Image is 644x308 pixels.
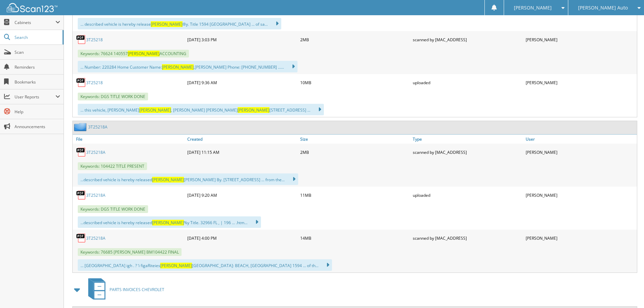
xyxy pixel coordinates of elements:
span: Cabinets [15,20,55,25]
a: 3T25218A [88,124,108,130]
div: scanned by [MAC_ADDRESS] [411,145,524,159]
img: folder2.png [74,123,88,131]
span: Reminders [15,64,60,70]
div: [DATE] 9:20 AM [186,188,299,202]
span: [PERSON_NAME] [514,6,552,10]
img: PDF.png [76,233,86,243]
div: [PERSON_NAME] [524,33,637,46]
span: Keywords: 76685 [PERSON_NAME] BM104422 FINAL [78,248,182,256]
span: [PERSON_NAME] Auto [578,6,628,10]
a: 3T25218A [86,192,105,198]
span: Bookmarks [15,79,60,85]
a: PARTS INVOICES CHEVROLET [84,276,164,303]
span: Search [15,34,59,40]
a: Created [186,135,299,144]
div: scanned by [MAC_ADDRESS] [411,231,524,245]
div: [PERSON_NAME] [524,76,637,89]
div: [DATE] 4:00 PM [186,231,299,245]
span: [PERSON_NAME] [162,64,194,70]
span: User Reports [15,94,55,100]
a: 3T25218A [86,235,105,241]
span: [PERSON_NAME] [152,220,184,226]
div: ...described vehicle is hereby released [PERSON_NAME] By. [STREET_ADDRESS] ... from the... [78,173,298,185]
div: 2MB [299,145,411,159]
a: User [524,135,637,144]
span: PARTS INVOICES CHEVROLET [110,287,164,292]
span: Keywords: DGS TITLE WORK DONE [78,205,148,213]
div: 14MB [299,231,411,245]
span: Announcements [15,124,60,129]
a: 3T25218 [86,80,103,86]
img: scan123-logo-white.svg [7,3,57,12]
span: [PERSON_NAME] [151,21,183,27]
div: ... this vehicle, [PERSON_NAME] , [PERSON_NAME] [PERSON_NAME] [STREET_ADDRESS] ... [78,104,324,115]
div: [DATE] 11:15 AM [186,145,299,159]
div: ... Number: 220284 Home Customer Name: ,[PERSON_NAME] Phone: [PHONE_NUMBER] ...... [78,61,297,72]
div: uploaded [411,76,524,89]
img: PDF.png [76,77,86,88]
div: [DATE] 3:03 PM [186,33,299,46]
a: File [73,135,186,144]
span: [PERSON_NAME] [160,263,192,268]
div: ... described vehicle is hereby release ®y. Title 1594 [GEOGRAPHIC_DATA] ... of sa... [78,18,281,29]
div: [DATE] 9:36 AM [186,76,299,89]
div: uploaded [411,188,524,202]
img: PDF.png [76,147,86,157]
img: PDF.png [76,34,86,45]
a: Size [299,135,411,144]
span: [PERSON_NAME] [152,177,184,183]
span: Keywords: 76624 140557 ACCOUNTING [78,50,189,57]
iframe: Chat Widget [610,276,644,308]
a: 3T25218 [86,37,103,43]
span: [PERSON_NAME] [238,107,269,113]
a: Type [411,135,524,144]
div: 2MB [299,33,411,46]
span: Scan [15,49,60,55]
div: [PERSON_NAME] [524,231,637,245]
div: 11MB [299,188,411,202]
a: 3T25218A [86,149,105,155]
img: PDF.png [76,190,86,200]
div: [PERSON_NAME] [524,188,637,202]
span: Keywords: DGS TITLE WORK DONE [78,93,148,100]
div: 10MB [299,76,411,89]
div: ...described vehicle is hereby released %y Title. 32966 FL , | 196 ... .htm... [78,216,261,228]
span: Keywords: 104422 TITLE PRESENT [78,162,147,170]
span: [PERSON_NAME] [128,51,160,56]
span: Help [15,109,60,115]
div: ... [GEOGRAPHIC_DATA] igh . ? ‘i figaRiteies [GEOGRAPHIC_DATA]: BEACH, [GEOGRAPHIC_DATA] 1594 ...... [78,259,332,271]
div: scanned by [MAC_ADDRESS] [411,33,524,46]
div: [PERSON_NAME] [524,145,637,159]
span: [PERSON_NAME] [139,107,171,113]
